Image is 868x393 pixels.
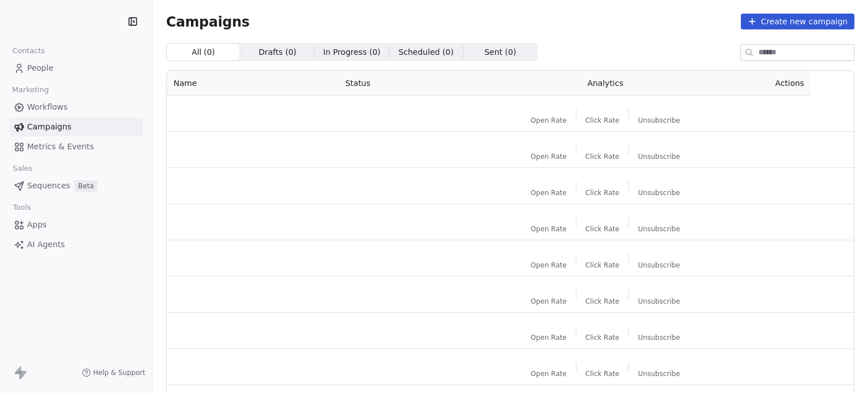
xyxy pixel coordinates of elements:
th: Status [338,71,495,96]
span: Open Rate [531,261,567,270]
th: Name [167,71,338,96]
span: Sequences [27,180,70,192]
span: Unsubscribe [638,297,680,306]
span: Scheduled ( 0 ) [398,46,454,58]
a: AI Agents [9,235,143,254]
span: Contacts [7,42,50,59]
span: Sent ( 0 ) [484,46,516,58]
span: Unsubscribe [638,333,680,342]
span: Open Rate [531,188,567,197]
span: Click Rate [585,333,619,342]
span: Open Rate [531,333,567,342]
span: AI Agents [27,239,65,251]
span: Open Rate [531,369,567,378]
span: Click Rate [585,261,619,270]
span: People [27,62,54,74]
th: Actions [716,71,811,96]
span: Marketing [7,81,54,98]
span: Unsubscribe [638,261,680,270]
a: Metrics & Events [9,137,143,156]
span: Campaigns [27,121,71,133]
span: Drafts ( 0 ) [259,46,297,58]
span: Unsubscribe [638,369,680,378]
a: Workflows [9,98,143,116]
span: Workflows [27,101,68,113]
span: Open Rate [531,297,567,306]
span: Open Rate [531,224,567,234]
a: SequencesBeta [9,176,143,195]
span: Click Rate [585,188,619,197]
span: Click Rate [585,369,619,378]
span: Click Rate [585,297,619,306]
span: Unsubscribe [638,116,680,125]
a: Help & Support [82,368,145,377]
span: Help & Support [93,368,145,377]
span: Sales [8,160,37,177]
span: Open Rate [531,152,567,161]
a: Campaigns [9,118,143,136]
span: Metrics & Events [27,141,94,153]
span: Beta [75,180,97,192]
th: Analytics [495,71,716,96]
span: Click Rate [585,224,619,234]
span: In Progress ( 0 ) [323,46,381,58]
span: Open Rate [531,116,567,125]
span: Click Rate [585,116,619,125]
button: Create new campaign [741,14,854,29]
span: Apps [27,219,47,231]
span: Tools [8,199,36,216]
a: Apps [9,215,143,234]
span: Unsubscribe [638,152,680,161]
span: Unsubscribe [638,188,680,197]
a: People [9,59,143,77]
span: Click Rate [585,152,619,161]
span: Campaigns [166,14,250,29]
span: Unsubscribe [638,224,680,234]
